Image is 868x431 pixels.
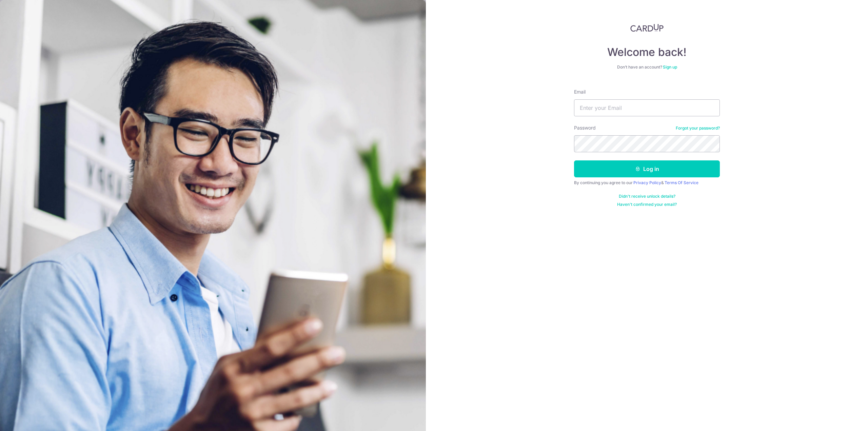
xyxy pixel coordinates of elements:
[574,160,720,177] button: Log in
[665,180,698,185] a: Terms Of Service
[574,45,720,59] h4: Welcome back!
[574,99,720,116] input: Enter your Email
[574,64,720,70] div: Don’t have an account?
[574,180,720,185] div: By continuing you agree to our &
[574,89,586,95] label: Email
[663,64,677,70] a: Sign up
[633,180,661,185] a: Privacy Policy
[630,24,664,32] img: CardUp Logo
[676,125,720,131] a: Forgot your password?
[617,202,677,207] a: Haven't confirmed your email?
[574,124,596,131] label: Password
[619,194,675,199] a: Didn't receive unlock details?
